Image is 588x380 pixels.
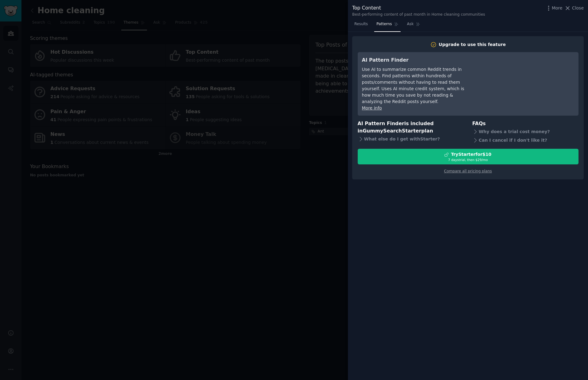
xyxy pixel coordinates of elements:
[564,5,584,11] button: Close
[572,5,584,11] span: Close
[439,41,506,48] div: Upgrade to use this feature
[376,21,392,27] span: Patterns
[552,5,563,11] span: More
[472,136,579,144] div: Can I cancel if I don't like it?
[482,56,574,102] iframe: YouTube video player
[352,19,370,32] a: Results
[352,4,485,12] div: Top Content
[444,169,492,173] a: Compare all pricing plans
[545,5,563,11] button: More
[358,135,464,144] div: What else do I get with Starter ?
[451,151,491,158] div: Try Starter for $10
[354,21,368,27] span: Results
[374,19,400,32] a: Patterns
[472,127,579,136] div: Why does a trial cost money?
[362,56,474,64] h3: AI Pattern Finder
[362,66,474,105] div: Use AI to summarize common Reddit trends in seconds. Find patterns within hundreds of posts/comme...
[352,12,485,17] div: Best-performing content of past month in Home cleaning communities
[407,21,414,27] span: Ask
[362,106,382,110] a: More info
[472,120,579,128] h3: FAQs
[363,128,421,134] span: GummySearch Starter
[358,158,578,162] div: 7 days trial, then $ 29 /mo
[405,19,422,32] a: Ask
[358,120,464,135] h3: AI Pattern Finder is included in plan
[358,149,579,164] button: TryStarterfor$107 daystrial, then $29/mo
